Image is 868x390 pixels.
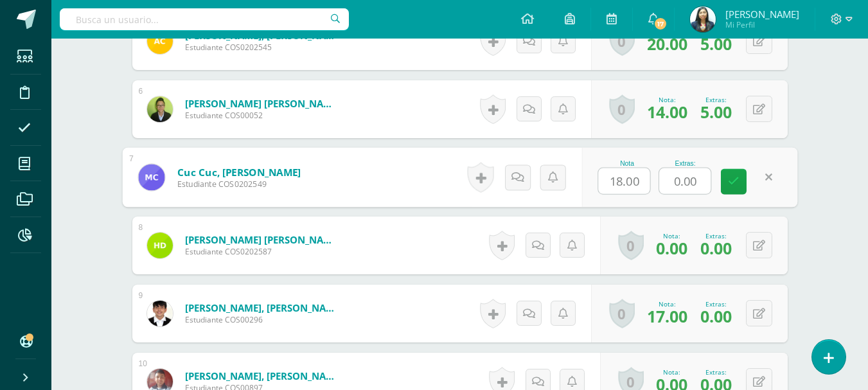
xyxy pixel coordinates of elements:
a: Cuc Cuc, [PERSON_NAME] [177,165,301,179]
input: Busca un usuario... [60,8,349,30]
div: Extras: [700,368,732,377]
span: Estudiante COS0202549 [177,179,301,190]
span: 14.00 [647,101,687,123]
div: Nota: [647,95,687,104]
span: Mi Perfil [725,19,799,30]
div: Extras: [659,160,711,167]
input: 0-20.0 [598,168,650,194]
img: b7fed7a5b08e3288e2271a8a47f69db7.png [147,96,173,122]
span: 20.00 [647,33,687,55]
a: [PERSON_NAME], [PERSON_NAME] [185,369,339,382]
a: [PERSON_NAME] [PERSON_NAME] [185,97,339,110]
div: Extras: [700,231,732,240]
div: Nota: [647,299,687,308]
div: Extras: [700,299,732,308]
span: Estudiante COS00052 [185,110,339,121]
span: 5.00 [700,33,732,55]
span: 5.00 [700,101,732,123]
div: Nota: [656,368,687,377]
a: 0 [609,94,635,124]
span: 17 [653,17,668,31]
div: Extras: [700,95,732,104]
span: 0.00 [700,305,732,327]
a: [PERSON_NAME] [PERSON_NAME] [185,233,339,246]
img: 5ba33203cc60fba7b354cce85d385ff3.png [147,28,173,54]
img: 8b777112c5e13c44b23954df52cbbee5.png [690,6,716,32]
img: 46f588a5baa69dadd4e3423aeac4e3db.png [147,301,173,326]
a: [PERSON_NAME], [PERSON_NAME] [185,301,339,314]
span: 0.00 [656,237,687,259]
span: Estudiante COS0202545 [185,42,339,53]
img: 0aec00e1ef5cc27230ddd548fcfdc0fc.png [138,164,164,190]
span: 17.00 [647,305,687,327]
span: 0.00 [700,237,732,259]
div: Nota: [656,231,687,240]
span: Estudiante COS00296 [185,314,339,325]
div: Nota [598,160,656,167]
a: 0 [609,26,635,56]
img: a5b07a15c2374c960b11ee895e287045.png [147,233,173,258]
a: 0 [609,299,635,328]
span: Estudiante COS0202587 [185,246,339,257]
span: [PERSON_NAME] [725,8,799,21]
a: 0 [618,231,644,260]
input: Extra [659,168,711,194]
